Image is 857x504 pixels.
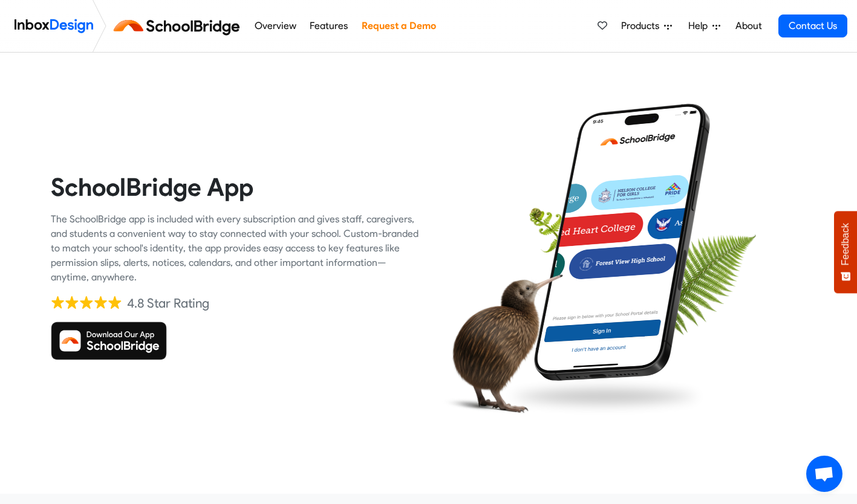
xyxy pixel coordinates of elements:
[51,321,167,360] img: Download SchoolBridge App
[621,19,664,33] span: Products
[251,14,299,38] a: Overview
[438,263,563,423] img: kiwi_bird.png
[111,11,247,40] img: schoolbridge logo
[778,15,847,37] a: Contact Us
[834,211,857,293] button: Feedback - Show survey
[688,19,712,33] span: Help
[683,14,725,38] a: Help
[806,456,842,492] div: Open chat
[616,14,677,38] a: Products
[307,14,351,38] a: Features
[500,374,709,419] img: shadow.png
[358,14,439,38] a: Request a Demo
[51,212,420,285] div: The SchoolBridge app is included with every subscription and gives staff, caregivers, and student...
[51,172,420,202] heading: SchoolBridge App
[525,103,719,382] img: phone.png
[732,14,765,38] a: About
[840,223,851,265] span: Feedback
[127,294,209,312] div: 4.8 Star Rating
